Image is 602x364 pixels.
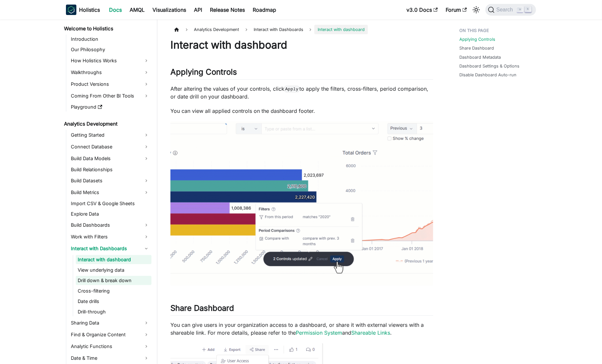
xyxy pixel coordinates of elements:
[69,209,151,219] a: Explore Data
[69,91,151,101] a: Coming From Other BI Tools
[170,25,183,34] a: Home page
[485,4,536,16] button: Search (Command+K)
[250,25,307,34] span: Interact with Dashboards
[62,119,151,129] a: Analytics Development
[206,5,249,15] a: Release Notes
[69,35,151,44] a: Introduction
[69,199,151,208] a: Import CSV & Google Sheets
[59,20,157,364] nav: Docs sidebar
[76,265,151,275] a: View underlying data
[76,255,151,264] a: Interact with dashboard
[459,36,495,42] a: Applying Controls
[76,307,151,316] a: Drill-through
[105,5,126,15] a: Docs
[170,25,433,34] nav: Breadcrumbs
[66,5,100,15] a: HolisticsHolistics
[69,353,151,363] a: Date & Time
[170,38,433,52] h1: Interact with dashboard
[517,7,523,13] kbd: ⌘
[69,142,151,152] a: Connect Database
[69,187,151,198] a: Build Metrics
[69,102,151,112] a: Playground
[459,45,494,51] a: Share Dashboard
[190,5,206,15] a: API
[76,276,151,285] a: Drill down & break down
[76,286,151,296] a: Cross-filtering
[69,79,151,89] a: Product Versions
[170,303,433,316] h2: Share Dashboard
[351,329,390,336] a: Shareable Links
[284,86,299,92] code: Apply
[459,63,519,69] a: Dashboard Settings & Options
[170,85,433,100] p: After altering the values of your controls, click to apply the filters, cross-filters, period com...
[69,232,151,242] a: Work with Filters
[76,297,151,306] a: Date drills
[69,45,151,54] a: Our Philosophy
[69,55,151,66] a: How Holistics Works
[170,321,433,337] p: You can give users in your organization access to a dashboard, or share it with external viewers ...
[69,318,151,328] a: Sharing Data
[69,165,151,174] a: Build Relationships
[69,341,151,352] a: Analytic Functions
[69,243,151,254] a: Interact with Dashboards
[459,72,516,78] a: Disable Dashboard Auto-run
[66,5,76,15] img: Holistics
[471,5,482,15] button: Switch between dark and light mode (currently light mode)
[69,67,151,78] a: Walkthroughs
[69,153,151,164] a: Build Data Models
[459,54,501,60] a: Dashboard Metadata
[296,329,342,336] a: Permission System
[191,25,242,34] span: Analytics Development
[69,329,151,340] a: Find & Organize Content
[69,175,151,186] a: Build Datasets
[69,220,151,230] a: Build Dashboards
[149,5,190,15] a: Visualizations
[314,25,368,34] span: Interact with dashboard
[249,5,280,15] a: Roadmap
[170,67,433,80] h2: Applying Controls
[126,5,149,15] a: AMQL
[79,6,100,14] b: Holistics
[170,107,433,115] p: You can view all applied controls on the dashboard footer.
[62,24,151,33] a: Welcome to Holistics
[525,7,531,12] kbd: K
[403,5,442,15] a: v3.0 Docs
[495,7,517,13] span: Search
[69,130,151,140] a: Getting Started
[442,5,471,15] a: Forum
